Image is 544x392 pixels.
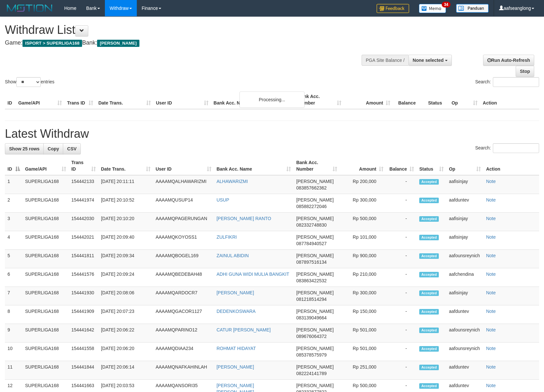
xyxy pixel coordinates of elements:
[296,327,334,332] span: [PERSON_NAME]
[214,157,294,175] th: Bank Acc. Name: activate to sort column ascending
[98,361,153,380] td: [DATE] 20:06:14
[296,346,334,351] span: [PERSON_NAME]
[483,55,534,66] a: Run Auto-Refresh
[5,91,16,109] th: ID
[419,235,439,240] span: Accepted
[446,250,483,268] td: aafounsreynich
[419,290,439,296] span: Accepted
[413,58,444,63] span: None selected
[296,222,326,228] span: Copy 082332748830 to clipboard
[446,305,483,324] td: aafduntev
[419,383,439,389] span: Accepted
[296,364,334,370] span: [PERSON_NAME]
[63,143,81,154] a: CSV
[69,287,98,305] td: 154441930
[419,309,439,315] span: Accepted
[446,175,483,194] td: aafisinjay
[69,194,98,213] td: 154441974
[98,343,153,361] td: [DATE] 20:06:20
[5,157,22,175] th: ID: activate to sort column descending
[16,77,41,87] select: Showentries
[386,213,417,231] td: -
[386,305,417,324] td: -
[217,253,249,258] a: ZAINUL ABIDIN
[98,213,153,231] td: [DATE] 20:10:20
[486,364,496,370] a: Note
[386,361,417,380] td: -
[486,253,496,258] a: Note
[295,91,344,109] th: Bank Acc. Number
[98,268,153,287] td: [DATE] 20:09:24
[98,287,153,305] td: [DATE] 20:08:06
[69,250,98,268] td: 154441811
[486,234,496,240] a: Note
[296,241,326,246] span: Copy 087784940527 to clipboard
[296,197,334,203] span: [PERSON_NAME]
[153,361,214,380] td: AAAAMQNAFKAHINLAH
[446,343,483,361] td: aafounsreynich
[98,175,153,194] td: [DATE] 20:11:11
[446,324,483,343] td: aafounsreynich
[475,77,539,87] label: Search:
[153,231,214,250] td: AAAAMQKOYOSS1
[446,231,483,250] td: aafisinjay
[22,40,82,47] span: ISPORT > SUPERLIGA168
[217,216,271,221] a: [PERSON_NAME] RANTO
[386,268,417,287] td: -
[22,287,69,305] td: SUPERLIGA168
[449,91,480,109] th: Op
[393,91,425,109] th: Balance
[69,213,98,231] td: 154442030
[5,268,22,287] td: 6
[486,290,496,295] a: Note
[340,268,386,287] td: Rp 210,000
[486,179,496,184] a: Note
[153,268,214,287] td: AAAAMQBEDEBAH48
[483,157,539,175] th: Action
[446,213,483,231] td: aafisinjay
[22,268,69,287] td: SUPERLIGA168
[153,250,214,268] td: AAAAMQBOGEL169
[153,287,214,305] td: AAAAMQARDOCR7
[419,179,439,185] span: Accepted
[480,91,539,109] th: Action
[239,91,305,108] div: Processing...
[98,157,153,175] th: Date Trans.: activate to sort column ascending
[22,250,69,268] td: SUPERLIGA168
[153,91,211,109] th: User ID
[386,231,417,250] td: -
[340,213,386,231] td: Rp 500,000
[217,197,229,203] a: USUP
[486,309,496,314] a: Note
[5,3,54,13] img: MOTION_logo.png
[296,253,334,258] span: [PERSON_NAME]
[386,157,417,175] th: Balance: activate to sort column ascending
[386,194,417,213] td: -
[296,259,326,265] span: Copy 087897516134 to clipboard
[296,234,334,240] span: [PERSON_NAME]
[296,334,326,339] span: Copy 089676064372 to clipboard
[296,179,334,184] span: [PERSON_NAME]
[446,194,483,213] td: aafduntev
[217,179,248,184] a: ALHAWARIZMI
[340,324,386,343] td: Rp 501,000
[486,197,496,203] a: Note
[5,127,539,140] h1: Latest Withdraw
[16,91,64,109] th: Game/API
[22,324,69,343] td: SUPERLIGA168
[98,305,153,324] td: [DATE] 20:07:23
[419,272,439,277] span: Accepted
[69,324,98,343] td: 154441642
[5,23,356,36] h1: Withdraw List
[5,361,22,380] td: 11
[493,77,539,87] input: Search:
[69,231,98,250] td: 154442021
[5,175,22,194] td: 1
[217,234,237,240] a: ZULFIKRI
[22,305,69,324] td: SUPERLIGA168
[293,157,340,175] th: Bank Acc. Number: activate to sort column ascending
[340,305,386,324] td: Rp 150,000
[217,327,271,332] a: CATUR [PERSON_NAME]
[5,143,44,154] a: Show 25 rows
[97,40,139,47] span: [PERSON_NAME]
